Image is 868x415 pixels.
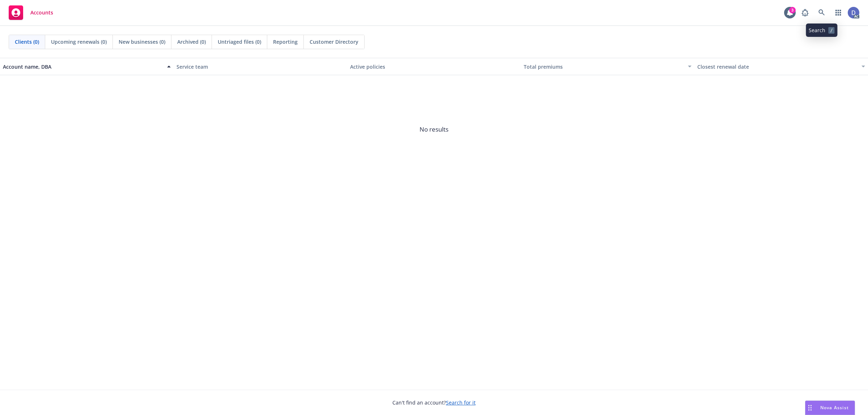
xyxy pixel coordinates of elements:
span: Accounts [30,10,53,16]
span: Untriaged files (0) [218,38,261,46]
div: Active policies [350,63,518,70]
span: Archived (0) [177,38,206,46]
span: Customer Directory [310,38,358,46]
div: Total premiums [524,63,684,70]
div: Closest renewal date [697,63,857,70]
div: 3 [789,7,796,13]
span: Reporting [273,38,298,46]
span: Upcoming renewals (0) [51,38,107,46]
button: Closest renewal date [694,58,868,75]
span: New businesses (0) [119,38,165,46]
button: Total premiums [521,58,694,75]
div: Drag to move [805,401,814,415]
a: Search [814,5,829,20]
button: Nova Assist [805,401,855,415]
a: Accounts [6,3,56,23]
span: Can't find an account? [392,399,476,406]
button: Service team [174,58,347,75]
div: Service team [176,63,344,70]
div: Account name, DBA [3,63,163,70]
img: photo [848,7,859,18]
button: Active policies [347,58,521,75]
a: Report a Bug [798,5,812,20]
a: Switch app [831,5,846,20]
a: Search for it [446,399,476,406]
span: Nova Assist [820,405,849,411]
span: Clients (0) [15,38,39,46]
